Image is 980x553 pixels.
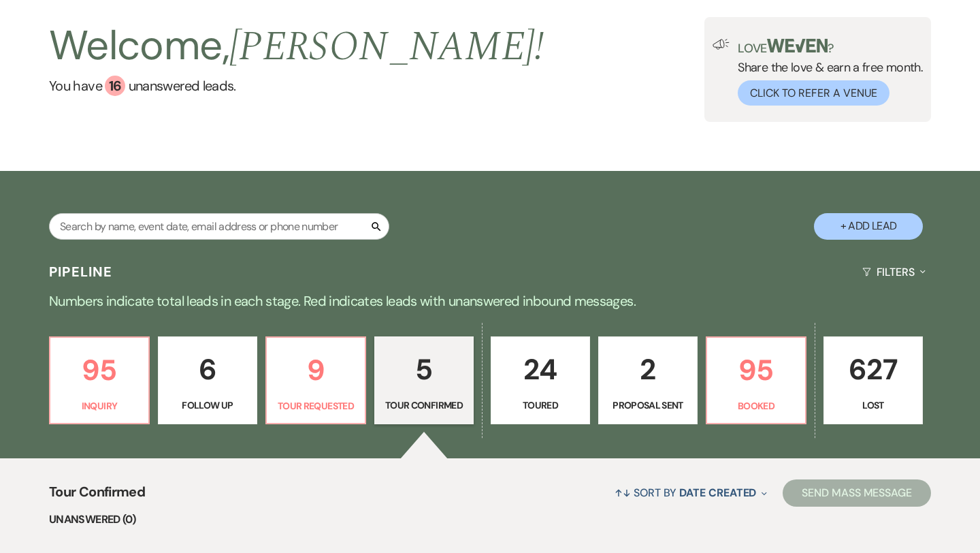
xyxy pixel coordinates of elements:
input: Search by name, event date, email address or phone number [49,213,389,240]
button: Filters [857,254,931,290]
h2: Welcome, [49,17,544,76]
a: 95Inquiry [49,336,150,425]
a: 24Toured [491,336,590,425]
a: 6Follow Up [158,336,257,425]
p: Inquiry [59,398,140,413]
p: Booked [715,398,797,413]
button: + Add Lead [814,213,923,240]
p: 9 [275,347,357,393]
a: 95Booked [706,336,806,425]
p: 5 [383,347,465,392]
span: ↑↓ [615,486,631,500]
a: You have 16 unanswered leads. [49,76,544,96]
a: 2Proposal Sent [598,336,698,425]
p: Lost [832,398,914,413]
a: 627Lost [823,336,923,425]
button: Send Mass Message [783,479,931,507]
p: Tour Requested [275,398,357,413]
h3: Pipeline [49,262,113,281]
img: loud-speaker-illustration.svg [713,39,730,50]
li: Unanswered (0) [49,511,931,528]
div: Share the love & earn a free month. [730,39,923,106]
p: Tour Confirmed [383,398,465,413]
p: Follow Up [167,398,248,413]
button: Sort By Date Created [609,475,772,511]
a: 9Tour Requested [265,336,366,425]
span: [PERSON_NAME] ! [229,16,544,78]
p: 24 [500,347,581,392]
p: 6 [167,347,248,392]
a: 5Tour Confirmed [374,336,474,425]
p: Love ? [738,39,923,54]
p: 2 [607,347,689,392]
div: 16 [105,76,125,96]
span: Date Created [679,486,756,500]
p: Proposal Sent [607,398,689,413]
span: Tour Confirmed [49,481,145,511]
p: Toured [500,398,581,413]
p: 95 [59,347,140,393]
p: 95 [715,347,797,393]
button: Click to Refer a Venue [738,80,889,106]
img: weven-logo-green.svg [767,39,828,52]
p: 627 [832,347,914,392]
